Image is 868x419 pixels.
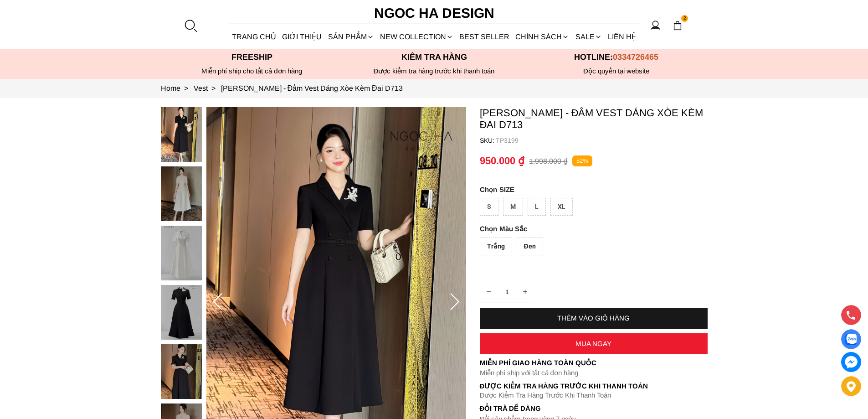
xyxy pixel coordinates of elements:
[517,238,543,255] div: Đen
[480,340,708,347] div: MUA NGAY
[161,107,202,162] img: Irene Dress - Đầm Vest Dáng Xòe Kèm Đai D713_mini_0
[480,391,708,399] p: Được Kiểm Tra Hàng Trước Khi Thanh Toán
[841,352,861,372] a: messenger
[528,198,546,216] div: L
[221,84,403,92] a: Link to Irene Dress - Đầm Vest Dáng Xòe Kèm Đai D713
[343,67,525,75] p: Được kiểm tra hàng trước khi thanh toán
[529,157,568,166] p: 1.998.000 ₫
[229,25,279,49] a: TRANG CHỦ
[480,137,496,144] h6: SKU:
[457,25,513,49] a: BEST SELLER
[496,137,708,144] p: TP3199
[480,155,524,167] p: 950.000 ₫
[480,107,708,131] p: [PERSON_NAME] - Đầm Vest Dáng Xòe Kèm Đai D713
[325,25,377,49] div: SẢN PHẨM
[480,186,708,193] p: SIZE
[845,334,857,345] img: Display image
[525,52,708,62] p: Hotline:
[513,25,572,49] div: Chính sách
[161,226,202,280] img: Irene Dress - Đầm Vest Dáng Xòe Kèm Đai D713_mini_2
[161,52,343,62] p: Freeship
[605,25,639,49] a: LIÊN HỆ
[480,283,534,301] input: Quantity input
[572,155,592,167] p: 52%
[480,382,708,390] p: Được Kiểm Tra Hàng Trước Khi Thanh Toán
[525,67,708,75] h6: Độc quyền tại website
[480,238,512,255] div: Trắng
[161,166,202,221] img: Irene Dress - Đầm Vest Dáng Xòe Kèm Đai D713_mini_1
[180,84,192,92] span: >
[194,84,221,92] a: Link to Vest
[377,25,456,49] a: NEW COLLECTION
[161,84,194,92] a: Link to Home
[208,84,219,92] span: >
[401,52,467,62] font: Kiểm tra hàng
[480,369,578,377] font: Miễn phí ship với tất cả đơn hàng
[480,198,498,216] div: S
[841,329,861,349] a: Display image
[681,15,688,22] span: 2
[480,225,682,233] p: Màu Sắc
[550,198,573,216] div: XL
[673,21,683,31] img: img-CART-ICON-ksit0nf1
[503,198,523,216] div: M
[366,2,503,24] a: Ngoc Ha Design
[572,25,605,49] a: SALE
[480,404,708,412] h6: Đổi trả dễ dàng
[161,285,202,340] img: Irene Dress - Đầm Vest Dáng Xòe Kèm Đai D713_mini_3
[161,67,343,75] div: Miễn phí ship cho tất cả đơn hàng
[480,359,596,367] font: Miễn phí giao hàng toàn quốc
[480,314,708,322] div: THÊM VÀO GIỎ HÀNG
[613,52,658,62] span: 0334726465
[161,344,202,399] img: Irene Dress - Đầm Vest Dáng Xòe Kèm Đai D713_mini_4
[279,25,325,49] a: GIỚI THIỆU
